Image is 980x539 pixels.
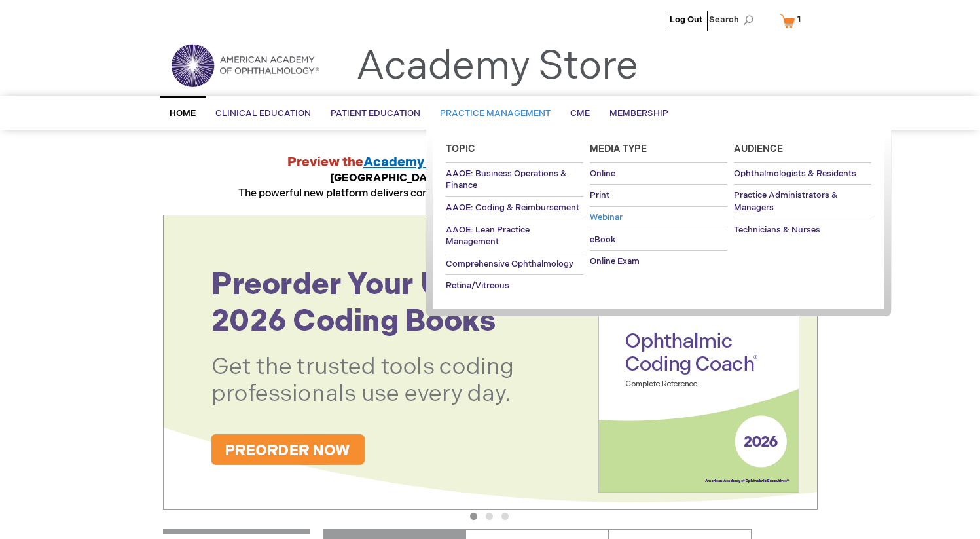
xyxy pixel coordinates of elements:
[670,14,702,25] a: Log Out
[331,108,420,119] span: Patient Education
[590,190,609,200] span: Print
[446,202,579,213] span: AAOE: Coding & Reimbursement
[363,155,611,170] a: Academy Technician Training Platform
[446,259,573,269] span: Comprehensive Ophthalmology
[170,108,196,119] span: Home
[501,513,509,520] button: 3 of 3
[330,172,651,185] strong: [GEOGRAPHIC_DATA], Hall WB1, Booth 2761, [DATE] 10:30 a.m.
[440,108,551,119] span: Practice Management
[287,155,693,170] strong: Preview the at AAO 2025
[609,108,668,119] span: Membership
[215,108,311,119] span: Clinical Education
[590,143,647,155] span: Media Type
[446,225,530,248] span: AAOE: Lean Practice Management
[486,513,493,520] button: 2 of 3
[446,168,567,191] span: AAOE: Business Operations & Finance
[590,212,623,223] span: Webinar
[777,9,809,32] a: 1
[734,168,856,179] span: Ophthalmologists & Residents
[709,7,759,33] span: Search
[734,225,820,235] span: Technicians & Nurses
[470,513,477,520] button: 1 of 3
[734,190,838,213] span: Practice Administrators & Managers
[734,143,783,155] span: Audience
[356,43,638,90] a: Academy Store
[590,234,615,245] span: eBook
[590,256,640,267] span: Online Exam
[446,143,475,155] span: Topic
[446,280,509,291] span: Retina/Vitreous
[590,168,615,179] span: Online
[570,108,590,119] span: CME
[797,14,801,24] span: 1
